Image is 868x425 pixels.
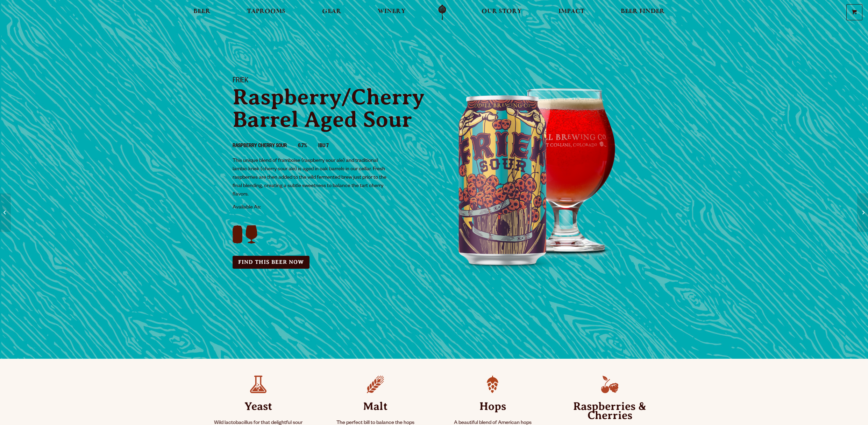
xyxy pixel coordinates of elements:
li: Raspberry Cherry Sour [233,142,298,151]
a: Beer [189,5,215,20]
a: Winery [373,5,410,20]
a: Odell Home [429,5,455,20]
li: IBU 7 [318,142,340,151]
a: Gear [318,5,346,20]
span: Beer [193,9,211,14]
strong: Yeast [208,393,308,419]
a: Our Story [477,5,526,20]
a: Impact [554,5,589,20]
p: Raspberry/Cherry Barrel Aged Sour [233,86,426,131]
span: Beer Finder [621,9,665,14]
span: Winery [378,9,406,14]
strong: Malt [325,393,426,419]
strong: Hops [442,393,543,419]
li: 6.7% [298,142,318,151]
span: Gear [322,9,341,14]
a: Find this Beer Now [233,256,310,269]
p: Available As: [233,204,426,212]
span: Taprooms [247,9,285,14]
a: Beer Finder [616,5,669,20]
h1: Friek [233,77,426,86]
span: This unique blend of framboise (raspberry sour ale) and traditional lambic kriek (cherry sour ale... [233,158,386,198]
a: Taprooms [242,5,290,20]
span: Our Story [482,9,522,14]
span: Impact [558,9,584,14]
